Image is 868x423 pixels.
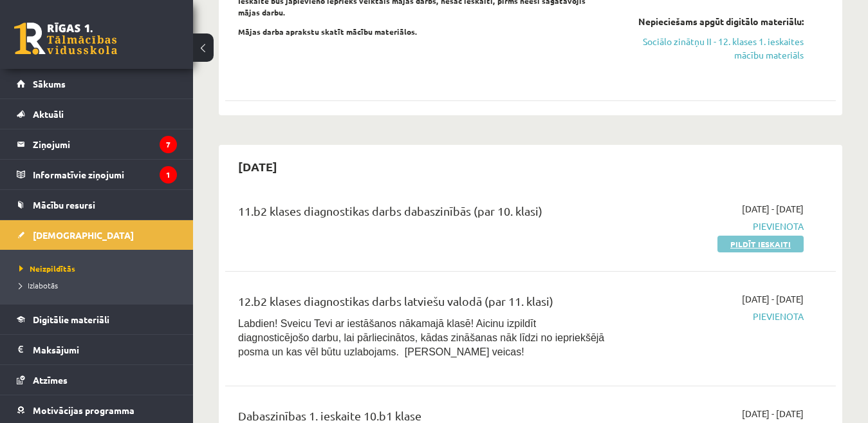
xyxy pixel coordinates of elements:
[238,26,418,37] strong: Mājas darba aprakstu skatīt mācību materiālos.
[33,374,68,386] span: Atzīmes
[17,335,177,364] a: Maksājumi
[17,69,177,99] a: Sākums
[160,136,177,153] i: 7
[17,160,177,189] a: Informatīvie ziņojumi1
[19,263,75,274] span: Neizpildītās
[14,23,117,55] a: Rīgas 1. Tālmācības vidusskola
[17,129,177,159] a: Ziņojumi7
[742,202,804,216] span: [DATE] - [DATE]
[628,15,804,28] div: Nepieciešams apgūt digitālo materiālu:
[742,407,804,420] span: [DATE] - [DATE]
[33,160,177,189] legend: Informatīvie ziņojumi
[17,305,177,334] a: Digitālie materiāli
[33,229,134,241] span: [DEMOGRAPHIC_DATA]
[628,220,804,233] span: Pievienota
[33,108,64,120] span: Aktuāli
[628,310,804,323] span: Pievienota
[17,365,177,395] a: Atzīmes
[33,335,177,364] legend: Maksājumi
[33,129,177,159] legend: Ziņojumi
[628,35,804,62] a: Sociālo zinātņu II - 12. klases 1. ieskaites mācību materiāls
[717,236,804,252] a: Pildīt ieskaiti
[160,166,177,183] i: 1
[33,314,109,325] span: Digitālie materiāli
[225,151,290,182] h2: [DATE]
[19,263,180,274] a: Neizpildītās
[33,78,66,89] span: Sākums
[19,280,58,290] span: Izlabotās
[33,199,95,211] span: Mācību resursi
[17,220,177,250] a: [DEMOGRAPHIC_DATA]
[19,279,180,291] a: Izlabotās
[238,292,609,316] div: 12.b2 klases diagnostikas darbs latviešu valodā (par 11. klasi)
[238,318,604,357] span: Labdien! Sveicu Tevi ar iestāšanos nākamajā klasē! Aicinu izpildīt diagnosticējošo darbu, lai pār...
[17,99,177,129] a: Aktuāli
[17,190,177,220] a: Mācību resursi
[33,404,134,416] span: Motivācijas programma
[742,292,804,306] span: [DATE] - [DATE]
[238,202,609,226] div: 11.b2 klases diagnostikas darbs dabaszinībās (par 10. klasi)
